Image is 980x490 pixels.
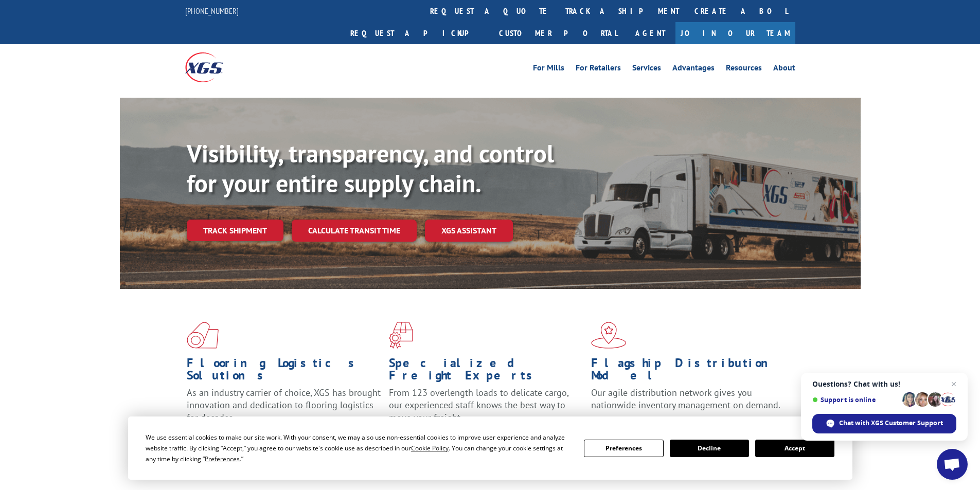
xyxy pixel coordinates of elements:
img: xgs-icon-total-supply-chain-intelligence-red [187,322,219,349]
a: Advantages [672,64,715,75]
span: Chat with XGS Customer Support [812,414,956,433]
a: Services [632,64,661,75]
a: About [773,64,795,75]
a: Track shipment [187,220,283,241]
div: Cookie Consent Prompt [128,416,852,480]
a: For Retailers [576,64,621,75]
button: Accept [755,440,834,457]
h1: Specialized Freight Experts [389,357,583,387]
a: Open chat [937,449,968,480]
span: Our agile distribution network gives you nationwide inventory management on demand. [591,387,780,411]
img: xgs-icon-focused-on-flooring-red [389,322,413,349]
img: xgs-icon-flagship-distribution-model-red [591,322,627,349]
span: Cookie Policy [411,444,449,452]
button: Preferences [584,440,663,457]
span: Preferences [205,455,240,463]
a: XGS ASSISTANT [425,220,513,242]
h1: Flooring Logistics Solutions [187,357,381,387]
a: Calculate transit time [292,220,417,242]
span: Support is online [812,396,899,404]
span: Questions? Chat with us! [812,380,956,388]
a: Agent [625,22,675,44]
a: Request a pickup [343,22,491,44]
b: Visibility, transparency, and control for your entire supply chain. [187,137,554,199]
div: We use essential cookies to make our site work. With your consent, we may also use non-essential ... [146,432,572,464]
h1: Flagship Distribution Model [591,357,786,387]
p: From 123 overlength loads to delicate cargo, our experienced staff knows the best way to move you... [389,387,583,432]
a: Customer Portal [491,22,625,44]
a: Resources [726,64,762,75]
span: Chat with XGS Customer Support [839,419,943,428]
span: As an industry carrier of choice, XGS has brought innovation and dedication to flooring logistics... [187,387,381,423]
a: [PHONE_NUMBER] [185,6,239,16]
button: Decline [670,440,749,457]
a: For Mills [533,64,564,75]
a: Join Our Team [675,22,795,44]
